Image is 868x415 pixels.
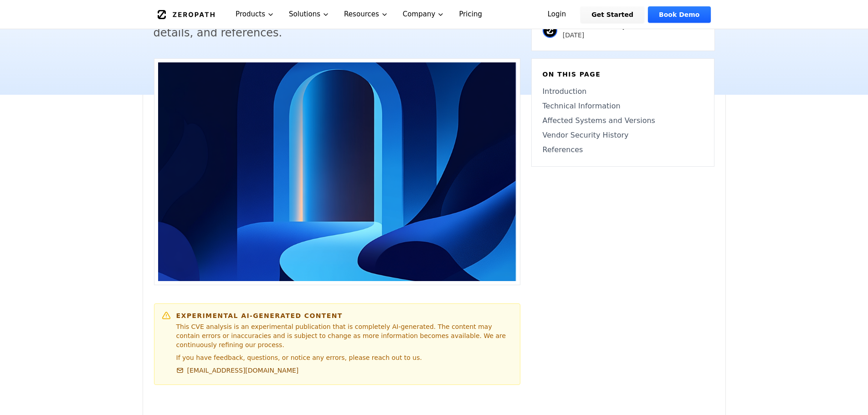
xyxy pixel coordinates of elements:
h6: Experimental AI-Generated Content [176,311,513,320]
a: Technical Information [543,101,703,112]
img: Trend Micro Apex One CVE-2025-54948: Brief Summary of Critical Remote Code Execution Vulnerability [158,62,516,281]
a: Introduction [543,86,703,97]
a: Login [537,6,577,23]
a: Vendor Security History [543,130,703,141]
p: This CVE analysis is an experimental publication that is completely AI-generated. The content may... [176,322,513,349]
h6: On this page [543,70,703,79]
a: References [543,144,703,155]
a: Affected Systems and Versions [543,115,703,126]
img: ZeroPath CVE Analysis [543,23,557,38]
a: Book Demo [648,6,710,23]
a: Get Started [580,6,644,23]
p: If you have feedback, questions, or notice any errors, please reach out to us. [176,353,513,362]
p: [DATE] [563,31,635,40]
a: [EMAIL_ADDRESS][DOMAIN_NAME] [176,366,299,375]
